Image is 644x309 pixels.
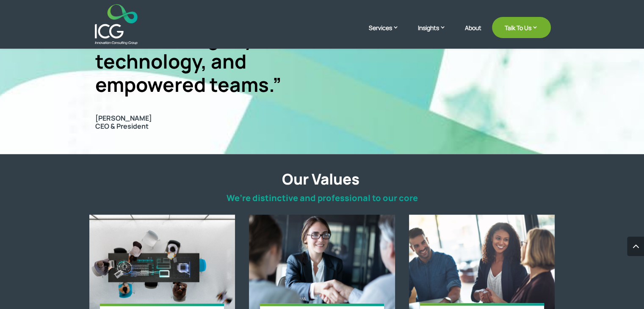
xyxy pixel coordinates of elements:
span: CEO & President [95,121,149,131]
a: Services [369,23,407,44]
a: Insights [418,23,454,44]
span: [PERSON_NAME] [95,114,299,122]
a: Talk To Us [492,17,551,38]
p: We’re distinctive and professional to our core [94,193,551,203]
img: ICG [95,4,138,44]
h2: Our Values [91,170,551,192]
a: About [465,25,481,44]
iframe: Chat Widget [602,268,644,309]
